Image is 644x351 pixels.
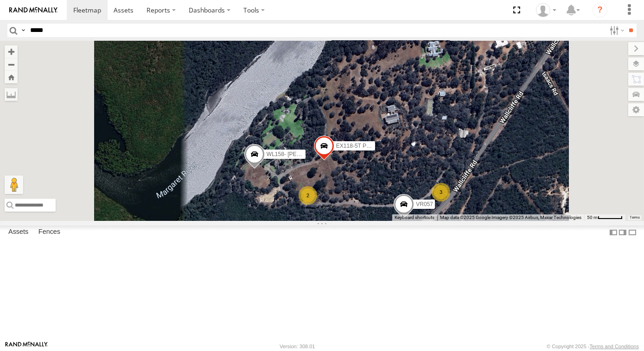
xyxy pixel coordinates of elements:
[587,215,598,220] span: 50 m
[416,201,433,207] span: VR057
[266,150,333,157] span: WL158- [PERSON_NAME]
[5,342,48,351] a: Visit our Website
[9,7,57,13] img: rand-logo.svg
[628,226,637,239] label: Hide Summary Table
[618,226,627,239] label: Dock Summary Table to the Right
[630,215,640,219] a: Terms (opens in new tab)
[19,24,27,37] label: Search Query
[5,71,18,83] button: Zoom Home
[606,24,626,37] label: Search Filter Options
[547,344,639,349] div: © Copyright 2025 -
[5,88,18,101] label: Measure
[5,45,18,58] button: Zoom in
[299,186,317,205] div: 2
[5,58,18,71] button: Zoom out
[280,344,315,349] div: Version: 308.01
[4,226,33,239] label: Assets
[432,183,450,201] div: 3
[628,103,644,116] label: Map Settings
[34,226,65,239] label: Fences
[590,344,639,349] a: Terms and Conditions
[5,175,23,194] button: Drag Pegman onto the map to open Street View
[584,214,625,221] button: Map Scale: 50 m per 50 pixels
[395,214,434,221] button: Keyboard shortcuts
[533,3,560,17] div: Jaydon Walker
[440,215,581,220] span: Map data ©2025 Google Imagery ©2025 Airbus, Maxar Technologies
[336,142,378,149] span: EX118-5T Power
[609,226,618,239] label: Dock Summary Table to the Left
[593,3,607,18] i: ?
